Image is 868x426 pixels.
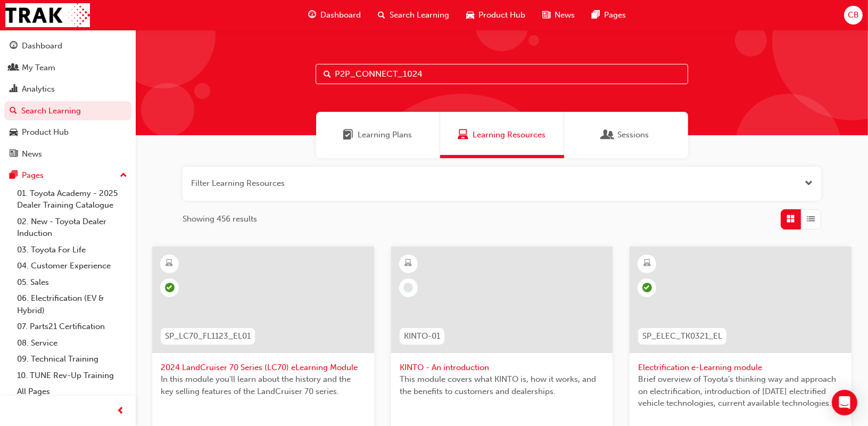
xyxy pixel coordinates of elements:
span: learningRecordVerb_PASS-icon [165,283,175,292]
span: guage-icon [10,42,18,51]
span: Sessions [603,129,614,141]
span: car-icon [10,128,18,137]
a: 09. Technical Training [13,351,131,367]
span: SP_LC70_FL1123_EL01 [165,330,251,342]
a: 07. Parts21 Certification [13,318,131,335]
a: search-iconSearch Learning [369,4,458,26]
span: chart-icon [10,85,18,94]
span: Search [324,68,331,80]
span: car-icon [466,9,474,22]
div: Analytics [22,83,55,95]
span: search-icon [378,9,385,22]
span: people-icon [10,63,18,73]
a: Analytics [4,79,131,99]
span: CB [848,9,859,21]
span: Dashboard [320,9,361,21]
span: List [807,213,815,225]
button: Open the filter [805,177,813,190]
span: 2024 LandCruiser 70 Series (LC70) eLearning Module [161,362,366,374]
span: learningResourceType_ELEARNING-icon [166,257,173,271]
span: pages-icon [592,9,600,22]
span: Learning Plans [358,129,412,141]
span: Brief overview of Toyota’s thinking way and approach on electrification, introduction of [DATE] e... [638,373,843,409]
span: News [555,9,575,21]
span: Learning Resources [458,129,468,141]
a: guage-iconDashboard [300,4,369,26]
a: Product Hub [4,122,131,142]
span: prev-icon [117,405,125,418]
div: Product Hub [22,126,69,138]
div: My Team [22,62,55,74]
input: Search... [316,64,688,84]
a: Learning ResourcesLearning Resources [440,112,564,158]
span: Sessions [618,129,649,141]
span: Electrification e-Learning module [638,362,843,374]
img: Trak [5,3,90,27]
a: Learning PlansLearning Plans [316,112,440,158]
span: Grid [787,213,795,225]
span: Learning Plans [343,129,354,141]
a: car-iconProduct Hub [458,4,534,26]
span: Learning Resources [473,129,545,141]
a: All Pages [13,383,131,400]
a: 04. Customer Experience [13,258,131,274]
span: This module covers what KINTO is, how it works, and the benefits to customers and dealerships. [400,373,605,397]
span: guage-icon [308,9,316,22]
span: pages-icon [10,171,18,181]
span: Product Hub [478,9,525,21]
span: Pages [604,9,626,21]
button: DashboardMy TeamAnalyticsSearch LearningProduct HubNews [4,34,131,166]
span: up-icon [120,169,127,183]
a: Dashboard [4,36,131,56]
span: search-icon [10,106,17,116]
span: Search Learning [390,9,449,21]
span: learningRecordVerb_COMPLETE-icon [642,283,652,292]
a: My Team [4,58,131,78]
span: KINTO-01 [404,330,440,342]
button: Pages [4,166,131,185]
a: 03. Toyota For Life [13,242,131,258]
a: 08. Service [13,335,131,351]
span: KINTO - An introduction [400,362,605,374]
span: news-icon [542,9,550,22]
a: 06. Electrification (EV & Hybrid) [13,290,131,318]
div: Pages [22,169,44,182]
a: news-iconNews [534,4,583,26]
div: Open Intercom Messenger [832,390,857,415]
span: In this module you'll learn about the history and the key selling features of the LandCruiser 70 ... [161,373,366,397]
a: News [4,144,131,164]
a: 10. TUNE Rev-Up Training [13,367,131,384]
a: 05. Sales [13,274,131,291]
a: Search Learning [4,101,131,121]
a: 01. Toyota Academy - 2025 Dealer Training Catalogue [13,185,131,214]
span: SP_ELEC_TK0321_EL [642,330,722,342]
a: pages-iconPages [583,4,634,26]
button: CB [844,6,863,24]
a: SessionsSessions [564,112,688,158]
span: news-icon [10,150,18,159]
span: learningResourceType_ELEARNING-icon [643,257,651,271]
div: Dashboard [22,40,62,52]
a: 02. New - Toyota Dealer Induction [13,214,131,242]
span: Showing 456 results [183,213,257,225]
span: learningRecordVerb_NONE-icon [403,283,413,292]
span: learningResourceType_ELEARNING-icon [404,257,412,271]
div: News [22,148,42,160]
